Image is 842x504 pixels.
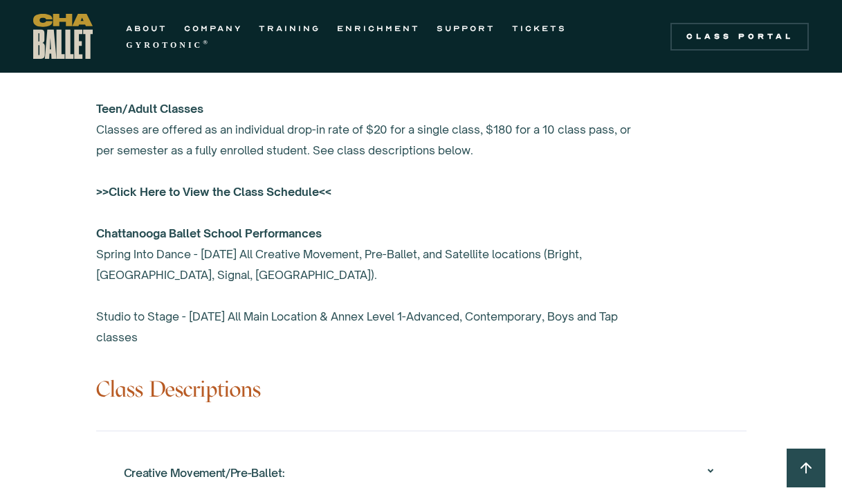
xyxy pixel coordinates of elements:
a: ENRICHMENT [337,20,420,37]
a: GYROTONIC® [126,37,210,53]
a: COMPANY [184,20,242,37]
a: home [33,14,93,59]
a: >>Click Here to View the Class Schedule<< [96,185,331,199]
strong: Chattanooga Ballet School Performances [96,226,322,240]
a: TICKETS [512,20,567,37]
a: SUPPORT [437,20,495,37]
a: Class Portal [670,23,809,51]
strong: GYROTONIC [126,40,203,50]
div: Creative Movement/Pre-Ballet: [124,451,719,495]
div: Creative Movement/Pre-Ballet: [124,460,285,485]
strong: Teen/Adult Classes [96,102,203,116]
div: Class Portal [679,31,800,42]
a: TRAINING [259,20,320,37]
sup: ® [203,39,210,46]
h3: Class Descriptions [96,361,747,403]
a: ABOUT [126,20,167,37]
